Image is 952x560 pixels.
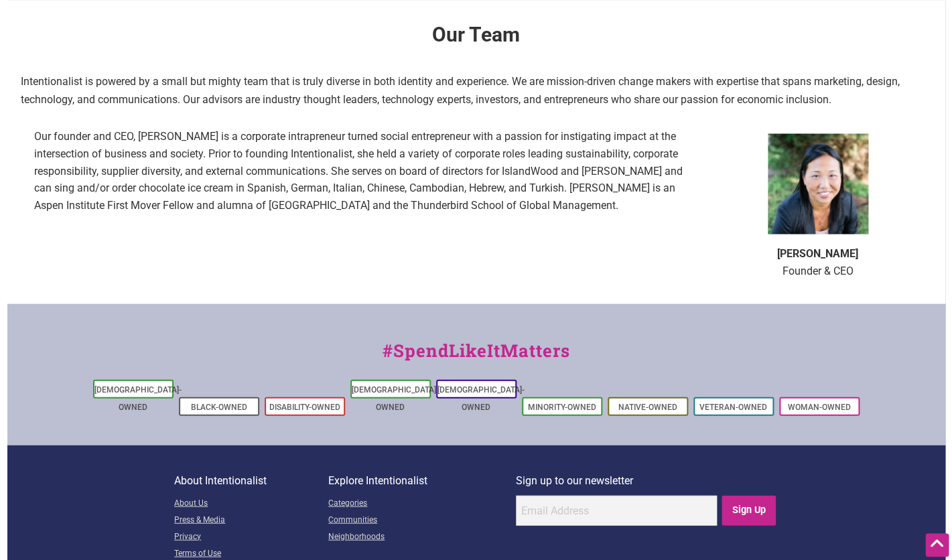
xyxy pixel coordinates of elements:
[768,134,868,234] img: fullsizeoutput_85a1-300x300.jpeg
[328,512,516,529] a: Communities
[328,472,516,490] p: Explore Intentionalist
[94,385,182,412] a: [DEMOGRAPHIC_DATA]-Owned
[174,472,328,490] p: About Intentionalist
[718,245,919,279] p: Founder & CEO
[699,403,767,412] a: Veteran-Owned
[777,247,858,260] b: [PERSON_NAME]
[174,496,328,512] a: About Us
[437,385,525,412] a: [DEMOGRAPHIC_DATA]-Owned
[516,496,717,526] input: Email Address
[722,496,776,526] input: Sign Up
[21,74,932,108] p: Intentionalist is powered by a small but mighty team that is truly diverse in both identity and e...
[174,529,328,546] a: Privacy
[21,21,932,63] h2: Our Team
[34,128,691,214] p: Our founder and CEO, [PERSON_NAME] is a corporate intrapreneur turned social entrepreneur with a ...
[352,385,439,412] a: [DEMOGRAPHIC_DATA]-Owned
[174,512,328,529] a: Press & Media
[7,338,945,377] div: #SpendLikeItMatters
[328,496,516,512] a: Categories
[516,472,778,490] p: Sign up to our newsletter
[788,403,851,412] a: Woman-Owned
[269,403,340,412] a: Disability-Owned
[618,403,677,412] a: Native-Owned
[328,529,516,546] a: Neighborhoods
[191,403,247,412] a: Black-Owned
[528,403,596,412] a: Minority-Owned
[925,533,949,557] div: Scroll Back to Top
